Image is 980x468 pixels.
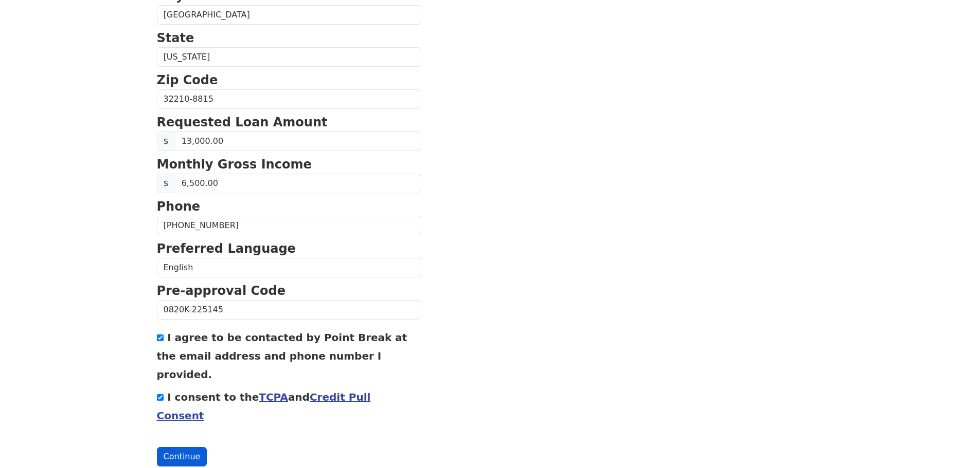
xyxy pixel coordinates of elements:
[157,331,407,381] label: I agree to be contacted by Point Break at the email address and phone number I provided.
[157,31,194,45] strong: State
[157,132,175,151] span: $
[157,284,286,298] strong: Pre-approval Code
[157,174,175,193] span: $
[175,132,421,151] input: Requested Loan Amount
[157,391,371,422] label: I consent to the and
[157,89,421,109] input: Zip Code
[157,5,421,25] input: City
[157,199,201,214] strong: Phone
[157,241,296,256] strong: Preferred Language
[157,73,218,87] strong: Zip Code
[175,174,421,193] input: Monthly Gross Income
[157,155,421,174] p: Monthly Gross Income
[259,391,288,403] a: TCPA
[157,115,328,129] strong: Requested Loan Amount
[157,216,421,235] input: Phone
[157,447,207,466] button: Continue
[157,300,421,320] input: Pre-approval Code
